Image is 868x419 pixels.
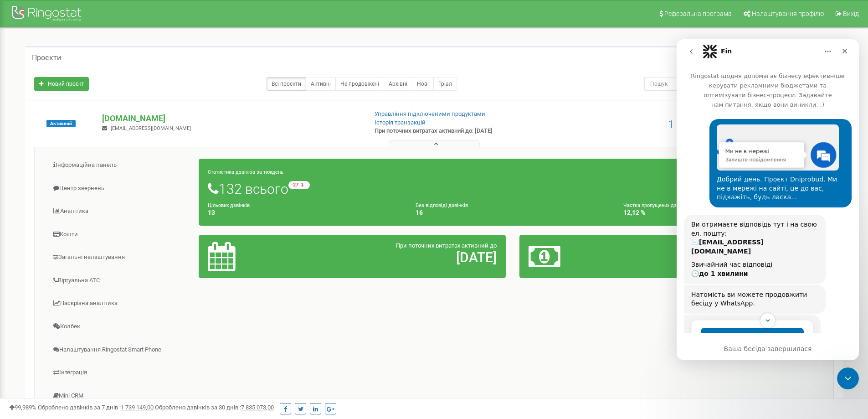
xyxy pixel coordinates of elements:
span: Налаштування профілю [752,10,824,17]
iframe: Intercom live chat [837,367,859,389]
h1: 132 всього [208,181,817,197]
h2: [DATE] [308,250,497,265]
a: Налаштування Ringostat Smart Phone [41,339,199,361]
p: [DOMAIN_NAME] [102,113,360,124]
span: Оброблено дзвінків за 7 днів : [38,404,154,411]
span: Вихід [843,10,859,17]
small: Статистика дзвінків за тиждень [208,169,283,175]
span: Реферальна програма [664,10,732,17]
span: При поточних витратах активний до [396,242,497,249]
a: Всі проєкти [267,77,306,91]
a: Інтеграція [41,362,199,384]
a: Історія транзакцій [375,119,426,126]
small: Частка пропущених дзвінків [623,202,690,208]
h4: 16 [416,209,610,216]
h2: 1 149,49 $ [629,250,817,265]
a: Активні [306,77,336,91]
input: Пошук [644,77,793,91]
p: При поточних витратах активний до: [DATE] [375,127,564,135]
a: Колбек [41,316,199,338]
a: Віртуальна АТС [41,269,199,292]
span: Оброблено дзвінків за 30 днів : [155,404,274,411]
a: Новий проєкт [34,77,89,91]
a: Нові [412,77,434,91]
h4: 13 [208,209,402,216]
a: Тріал [433,77,457,91]
small: Без відповіді дзвінків [416,202,468,208]
h4: 12,12 % [623,209,817,216]
a: Наскрізна аналітика [41,292,199,315]
a: Архівні [384,77,412,91]
u: 1 739 149,00 [121,404,154,411]
small: -27 [288,181,310,189]
a: Не продовжені [335,77,384,91]
iframe: Intercom live chat [677,39,859,360]
h5: Проєкти [32,54,61,62]
a: Mini CRM [41,385,199,407]
span: 99,989% [9,404,36,411]
small: Цільових дзвінків [208,202,250,208]
u: 7 835 073,00 [241,404,274,411]
span: Активний [46,120,76,127]
a: Загальні налаштування [41,246,199,269]
span: [EMAIL_ADDRESS][DOMAIN_NAME] [111,125,191,131]
a: Управління підключеними продуктами [375,110,485,117]
a: Інформаційна панель [41,154,199,176]
a: Кошти [41,223,199,246]
span: 1 149,68 USD [668,118,732,131]
a: Аналiтика [41,200,199,222]
a: Центр звернень [41,177,199,200]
